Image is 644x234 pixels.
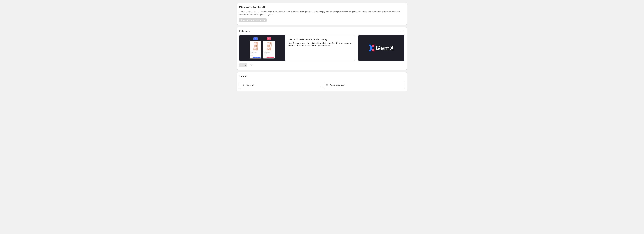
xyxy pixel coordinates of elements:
[358,35,404,61] button: Play video
[330,83,345,86] span: Feature request
[239,30,251,33] h3: Get started
[243,63,247,67] button: Next
[239,35,285,61] button: Play video
[239,5,265,9] h5: Welcome to GemX
[239,75,248,78] h3: Support
[246,83,254,86] span: Live chat
[288,42,352,47] p: GemX - conversion rate optimization solution for Shopify store owners. Discover its features and ...
[239,63,247,67] nav: Pagination
[288,38,327,41] h2: 1. Get to Know GemX: CRO & A/B Testing
[250,64,253,67] span: 1 / 2
[239,10,405,16] p: GemX: CRO & A/B Test optimizes your pages to maximize profits through split testing. Simply test ...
